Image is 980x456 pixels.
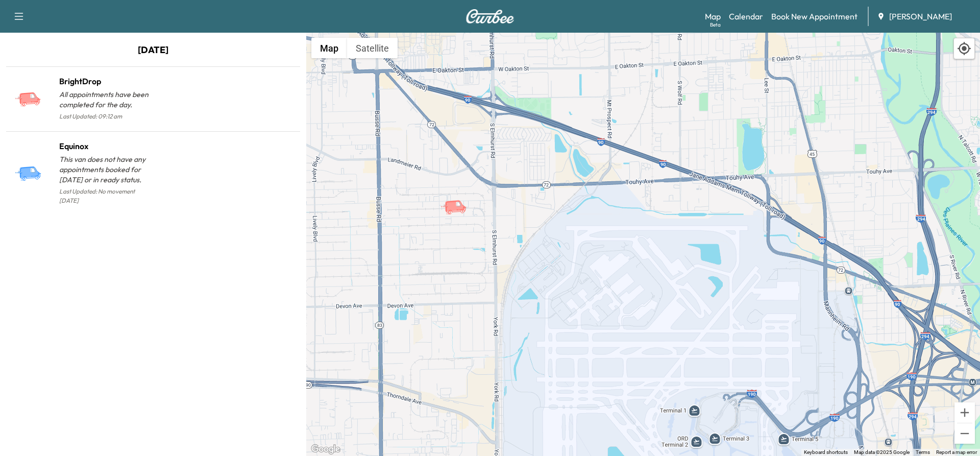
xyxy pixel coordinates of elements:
img: Curbee Logo [465,9,514,23]
p: This van does not have any appointments booked for [DATE] or in ready status. [59,154,153,185]
a: Report a map error [936,449,977,455]
h1: Equinox [59,140,153,152]
button: Zoom out [954,423,975,444]
a: Calendar [729,10,763,22]
a: Book New Appointment [771,10,857,22]
span: Map data ©2025 Google [854,449,910,455]
button: Show satellite imagery [347,38,398,58]
gmp-advanced-marker: BrightDrop [440,189,476,207]
p: All appointments have been completed for the day. [59,89,153,110]
p: Last Updated: 09:12 am [59,110,153,123]
a: Terms (opens in new tab) [916,449,930,455]
button: Show street map [311,38,347,58]
button: Zoom in [954,402,975,423]
a: Open this area in Google Maps (opens a new window) [309,443,342,456]
span: [PERSON_NAME] [889,10,952,22]
a: MapBeta [705,10,721,22]
div: Beta [710,21,721,29]
p: Last Updated: No movement [DATE] [59,185,153,207]
button: Keyboard shortcuts [804,449,848,456]
img: Google [309,443,342,456]
h1: BrightDrop [59,75,153,87]
div: Recenter map [953,38,975,59]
